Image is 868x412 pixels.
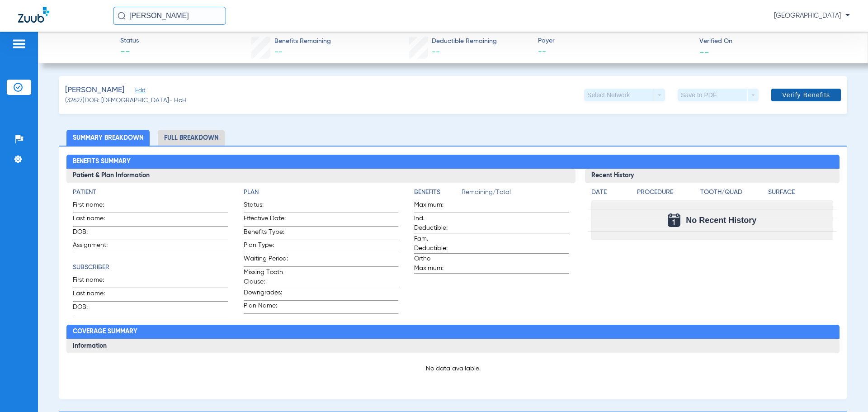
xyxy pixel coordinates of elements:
li: Summary Breakdown [66,130,150,146]
span: Ind. Deductible: [414,214,458,233]
button: Verify Benefits [771,89,841,101]
span: -- [699,47,709,57]
span: First name: [73,275,117,288]
span: -- [538,46,692,57]
h3: Recent History [585,169,840,183]
app-breakdown-title: Benefits [414,188,462,200]
span: [GEOGRAPHIC_DATA] [774,11,850,20]
span: Verified On [699,37,853,46]
span: Last name: [73,289,117,301]
span: DOB: [73,227,117,240]
span: Status: [244,200,288,213]
img: Zuub Logo [18,7,49,23]
h4: Benefits [414,188,462,197]
span: Waiting Period: [244,254,288,266]
h2: Benefits Summary [66,155,839,169]
span: Plan Type: [244,241,288,253]
h4: Date [591,188,629,197]
app-breakdown-title: Surface [768,188,833,200]
h4: Plan [244,188,398,197]
span: -- [120,46,139,59]
span: -- [432,48,440,56]
h2: Coverage Summary [66,325,839,339]
span: Plan Name: [244,301,288,313]
span: First name: [73,200,117,213]
h3: Information [66,339,839,353]
span: Benefits Remaining [274,37,331,46]
span: Last name: [73,214,117,226]
app-breakdown-title: Procedure [637,188,697,200]
span: [PERSON_NAME] [65,85,124,96]
span: Edit [135,87,143,96]
span: Verify Benefits [782,91,830,99]
img: hamburger-icon [12,38,26,49]
app-breakdown-title: Date [591,188,629,200]
span: Missing Tooth Clause: [244,268,288,287]
span: Status [120,36,139,46]
span: Benefits Type: [244,227,288,240]
span: Fam. Deductible: [414,234,458,253]
span: -- [274,48,283,56]
span: Maximum: [414,200,458,213]
span: Assignment: [73,241,117,253]
input: Search for patients [113,7,226,25]
span: Deductible Remaining [432,37,497,46]
span: Payer [538,36,692,46]
h4: Surface [768,188,833,197]
span: Ortho Maximum: [414,254,458,273]
app-breakdown-title: Tooth/Quad [700,188,765,200]
h4: Tooth/Quad [700,188,765,197]
span: Downgrades: [244,288,288,300]
span: DOB: [73,303,117,315]
p: No data available. [73,364,833,373]
h3: Patient & Plan Information [66,169,575,183]
li: Full Breakdown [158,130,225,146]
span: (32627) DOB: [DEMOGRAPHIC_DATA] - HoH [65,96,187,105]
img: Search Icon [118,12,126,20]
h4: Patient [73,188,227,197]
iframe: Chat Widget [823,369,868,412]
span: Remaining/Total [462,188,569,200]
h4: Subscriber [73,263,227,272]
span: Effective Date: [244,214,288,226]
img: Calendar [668,213,680,227]
h4: Procedure [637,188,697,197]
span: No Recent History [686,216,756,225]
